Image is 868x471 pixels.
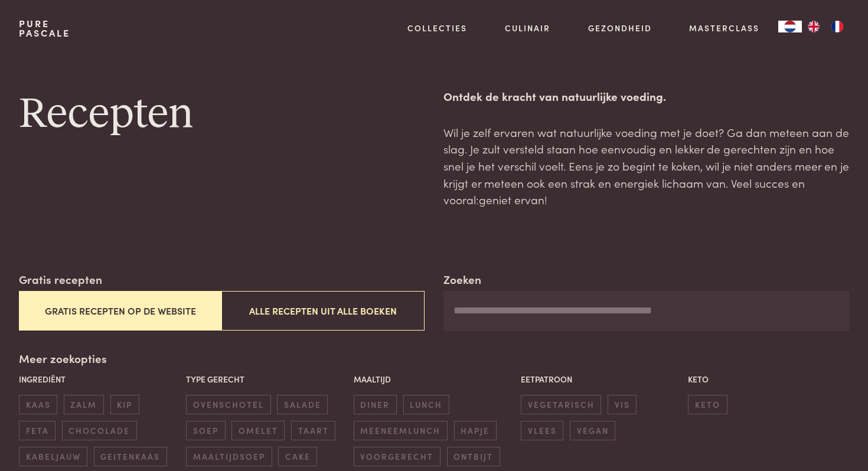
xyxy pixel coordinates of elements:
span: keto [688,395,727,414]
span: vlees [521,421,563,440]
span: kaas [19,395,57,414]
span: ontbijt [447,447,500,466]
span: vis [608,395,637,414]
div: Language [778,21,802,32]
span: zalm [64,395,104,414]
span: maaltijdsoep [186,447,272,466]
span: lunch [403,395,449,414]
a: Masterclass [689,22,759,34]
ul: Language list [802,21,849,32]
span: feta [19,421,56,440]
p: Ingrediënt [19,373,180,385]
a: Collecties [407,22,467,34]
p: Type gerecht [186,373,347,385]
span: salade [277,395,328,414]
span: hapje [454,421,497,440]
span: vegetarisch [521,395,601,414]
label: Gratis recepten [19,271,102,288]
a: Gezondheid [588,22,652,34]
span: meeneemlunch [354,421,448,440]
span: chocolade [62,421,137,440]
a: EN [802,21,825,32]
aside: Language selected: Nederlands [778,21,849,32]
span: omelet [231,421,285,440]
a: Culinair [505,22,550,34]
span: vegan [570,421,615,440]
span: ovenschotel [186,395,270,414]
p: Eetpatroon [521,373,682,385]
span: soep [186,421,225,440]
span: kabeljauw [19,447,87,466]
a: NL [778,21,802,32]
button: Alle recepten uit alle boeken [221,291,425,331]
span: kip [110,395,139,414]
button: Gratis recepten op de website [19,291,222,331]
span: voorgerecht [354,447,440,466]
span: taart [291,421,335,440]
span: diner [354,395,397,414]
a: FR [825,21,849,32]
strong: Ontdek de kracht van natuurlijke voeding. [443,88,666,104]
span: cake [278,447,317,466]
span: geitenkaas [94,447,167,466]
p: Keto [688,373,849,385]
p: Wil je zelf ervaren wat natuurlijke voeding met je doet? Ga dan meteen aan de slag. Je zult verst... [443,124,849,208]
p: Maaltijd [354,373,515,385]
label: Zoeken [443,271,481,288]
h1: Recepten [19,88,425,141]
a: PurePascale [19,19,70,38]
